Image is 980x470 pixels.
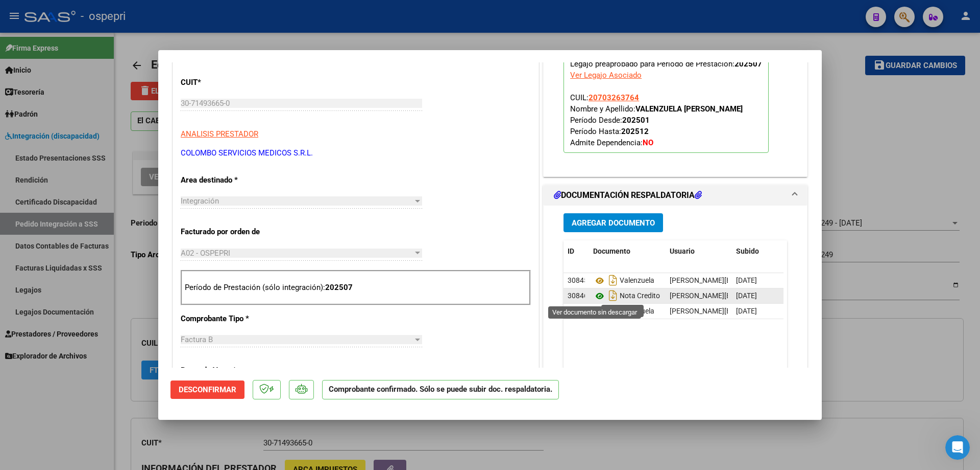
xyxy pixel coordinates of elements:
[670,307,897,315] span: [PERSON_NAME][EMAIL_ADDRESS][DOMAIN_NAME] - [PERSON_NAME]
[670,247,695,255] span: Usuario
[643,138,653,147] strong: NO
[181,335,213,344] span: Factura B
[568,292,588,300] span: 30846
[544,206,807,418] div: DOCUMENTACIÓN RESPALDATORIA
[563,240,589,262] datatable-header-cell: ID
[181,313,286,325] p: Comprobante Tipo *
[732,240,783,262] datatable-header-cell: Subido
[544,185,807,206] mat-expansion-panel-header: DOCUMENTACIÓN RESPALDATORIA
[181,365,286,376] p: Punto de Venta
[170,381,244,399] button: Desconfirmar
[570,93,743,147] span: CUIL: Nombre y Apellido: Período Desde: Período Hasta: Admite Dependencia:
[181,174,286,186] p: Area destinado *
[570,70,642,81] div: Ver Legajo Asociado
[322,380,559,400] p: Comprobante confirmado. Sólo se puede subir doc. respaldatoria.
[181,249,230,258] span: A02 - OSPEPRI
[593,292,660,300] span: Nota Credito
[554,189,702,202] h1: DOCUMENTACIÓN RESPALDATORIA
[783,240,834,262] datatable-header-cell: Acción
[736,307,757,315] span: [DATE]
[181,129,258,139] span: ANALISIS PRESTADOR
[635,104,743,114] strong: VALENZUELA [PERSON_NAME]
[568,276,588,284] span: 30845
[736,292,757,300] span: [DATE]
[606,303,620,319] i: Descargar documento
[666,240,732,262] datatable-header-cell: Usuario
[181,77,286,88] p: CUIT
[606,272,620,288] i: Descargar documento
[670,292,897,300] span: [PERSON_NAME][EMAIL_ADDRESS][DOMAIN_NAME] - [PERSON_NAME]
[568,307,588,315] span: 30847
[179,385,236,394] span: Desconfirmar
[181,226,286,238] p: Facturado por orden de
[593,277,654,285] span: Valenzuela
[181,196,219,206] span: Integración
[325,283,353,292] strong: 202507
[563,213,663,232] button: Agregar Documento
[736,247,759,255] span: Subido
[568,247,574,255] span: ID
[589,240,666,262] datatable-header-cell: Documento
[736,276,757,284] span: [DATE]
[593,247,630,255] span: Documento
[593,307,654,316] span: Valenzuela
[606,287,620,304] i: Descargar documento
[589,93,639,102] span: 20703263764
[621,127,649,136] strong: 202512
[572,218,655,228] span: Agregar Documento
[670,276,897,284] span: [PERSON_NAME][EMAIL_ADDRESS][DOMAIN_NAME] - [PERSON_NAME]
[563,55,769,153] p: Legajo preaprobado para Período de Prestación:
[734,59,762,69] strong: 202507
[185,282,527,294] p: Período de Prestación (sólo integración):
[945,435,970,460] iframe: Intercom live chat
[181,147,531,159] p: COLOMBO SERVICIOS MEDICOS S.R.L.
[622,116,650,125] strong: 202501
